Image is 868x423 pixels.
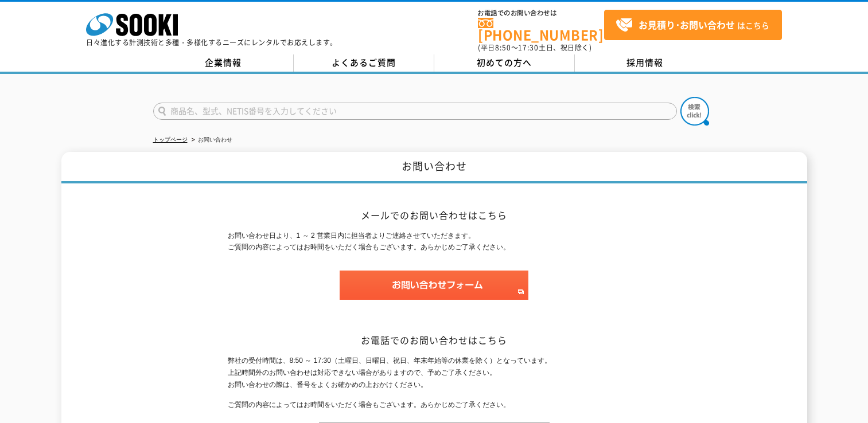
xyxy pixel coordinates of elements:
a: 初めての方へ [434,54,575,72]
strong: お見積り･お問い合わせ [639,18,735,32]
li: お問い合わせ [189,134,232,146]
h2: メールでのお問い合わせはこちら [228,209,641,221]
img: btn_search.png [680,97,709,126]
span: 初めての方へ [477,56,532,69]
span: はこちら [616,17,769,34]
a: 企業情報 [153,54,294,72]
p: 日々進化する計測技術と多種・多様化するニーズにレンタルでお応えします。 [86,39,337,46]
a: トップページ [153,136,188,143]
p: お問い合わせ日より、1 ～ 2 営業日内に担当者よりご連絡させていただきます。 ご質問の内容によってはお時間をいただく場合もございます。あらかじめご了承ください。 [228,230,641,254]
span: (平日 ～ 土日、祝日除く) [478,42,591,53]
span: 8:50 [495,42,511,53]
p: 弊社の受付時間は、8:50 ～ 17:30（土曜日、日曜日、祝日、年末年始等の休業を除く）となっています。 上記時間外のお問い合わせは対応できない場合がありますので、予めご了承ください。 お問い... [228,355,641,390]
a: お見積り･お問い合わせはこちら [604,10,782,40]
a: 採用情報 [575,54,715,72]
span: 17:30 [518,42,539,53]
input: 商品名、型式、NETIS番号を入力してください [153,103,677,120]
a: よくあるご質問 [294,54,434,72]
span: お電話でのお問い合わせは [478,10,604,17]
a: [PHONE_NUMBER] [478,18,604,41]
a: お問い合わせフォーム [340,289,528,297]
img: お問い合わせフォーム [340,271,528,300]
h2: お電話でのお問い合わせはこちら [228,334,641,346]
p: ご質問の内容によってはお時間をいただく場合もございます。あらかじめご了承ください。 [228,399,641,411]
h1: お問い合わせ [61,152,807,183]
